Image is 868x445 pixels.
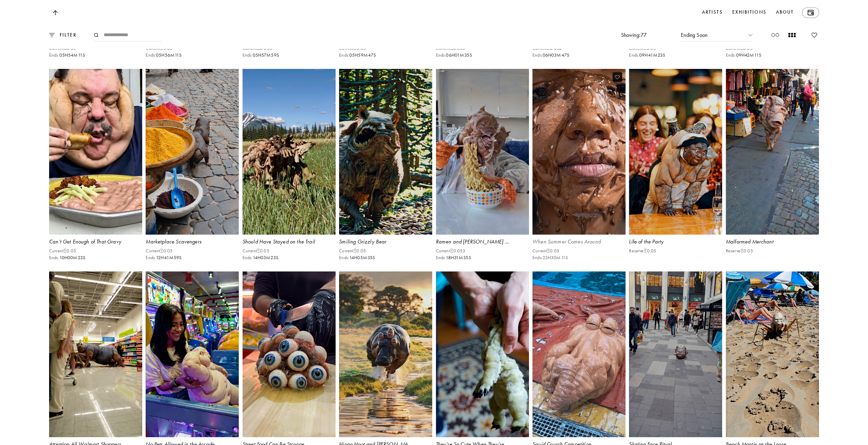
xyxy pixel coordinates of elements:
span: H [258,51,261,59]
span: 23 [543,254,548,262]
p: Current Ξ 0.055 [436,46,472,51]
span: S [567,51,569,59]
span: M [169,254,174,262]
p: Ends: [146,255,181,261]
img: Top [53,10,57,15]
span: 06 [543,51,548,59]
p: Ends: [726,53,761,58]
p: Reserve Ξ 0.05 [726,248,753,254]
span: M [460,51,464,59]
span: M [170,51,175,59]
span: H [64,254,68,262]
span: M [73,51,78,59]
span: M [266,254,270,262]
span: S [179,254,181,262]
span: M [557,51,561,59]
a: Life of the PartyReserveΞ0.05 [629,69,722,268]
span: 31 [454,254,459,262]
p: Ends: [146,53,181,58]
p: Ends: [242,53,279,58]
p: Current Ξ 0.05 [242,248,278,254]
span: H [354,254,357,262]
a: Marketplace ScavengersCurrentΞ0.05Ends:12H41M59S [146,69,239,268]
p: Current Ξ 0.05 [49,248,85,254]
p: Current Ξ 0.05 [146,248,181,254]
span: 30 [551,254,556,262]
div: Life of the Party [629,238,722,246]
a: Can’t Get Enough of That GravyCurrentΞ0.05Ends:10H00M23S [49,69,142,268]
span: H [451,51,454,59]
span: 03 [261,254,266,262]
a: Malformed MerchantReserveΞ0.05 [726,69,819,268]
span: 10 [59,254,64,262]
div: Can’t Get Enough of That Gravy [49,238,142,246]
span: H [548,254,551,262]
span: H [741,51,745,59]
span: S [83,254,85,262]
p: Ends: [436,255,471,261]
p: Current Ξ 0.052 [532,46,569,51]
span: M [363,254,367,262]
p: Ends: [242,255,278,261]
span: S [469,51,472,59]
p: Ends: [532,53,569,58]
span: 35 [463,254,468,262]
span: S [372,254,375,262]
span: 23 [270,254,276,262]
span: H [161,254,164,262]
span: 59 [271,51,276,59]
span: M [653,51,658,59]
span: S [179,51,181,59]
span: 35 [367,254,372,262]
span: 42 [745,51,750,59]
span: 05 [59,51,65,59]
span: 11 [175,51,179,59]
div: Marketplace Scavengers [146,238,239,246]
img: Chevron [748,34,752,36]
a: About [775,7,795,18]
input: Search [93,29,162,42]
span: 09 [639,51,645,59]
p: Ends: [49,255,85,261]
span: 14 [349,254,354,262]
a: Ramen and [PERSON_NAME] Don’t MixCurrentΞ0.053Ends:18H31M35S [436,69,529,268]
span: 11 [754,51,759,59]
div: Ramen and [PERSON_NAME] Don’t Mix [436,238,529,246]
span: H [355,51,358,59]
span: H [161,51,164,59]
p: Current Ξ 0.05 [532,248,568,254]
span: 06 [446,51,451,59]
p: Current Ξ 0.05 [49,46,85,51]
p: Current Ξ 0.05 [339,46,376,51]
span: H [645,51,648,59]
a: Exhibitions [731,7,767,18]
span: H [548,51,551,59]
span: M [73,254,77,262]
span: S [759,51,761,59]
span: S [83,51,85,59]
a: Artists [701,7,724,18]
p: Ends: [339,53,376,58]
span: 14 [252,254,257,262]
span: H [451,254,454,262]
span: S [277,51,279,59]
p: Current Ξ 0.05 [726,46,761,51]
span: 47 [368,51,373,59]
p: Current Ξ 0.05 [629,46,665,51]
span: 47 [561,51,567,59]
div: Ending Soon [681,29,752,42]
span: M [364,51,368,59]
span: M [459,254,463,262]
span: 57 [261,51,266,59]
span: 05 [252,51,258,59]
span: S [663,51,665,59]
p: FILTER [55,31,76,39]
span: 59 [358,51,363,59]
span: 54 [68,51,73,59]
span: 09 [736,51,741,59]
a: When Summer Comes AroundCurrentΞ0.05Ends:23H30M11S [532,69,626,268]
span: 41 [648,51,653,59]
p: Showing: 77 [621,31,647,39]
span: 01 [455,51,460,59]
span: S [565,254,568,262]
